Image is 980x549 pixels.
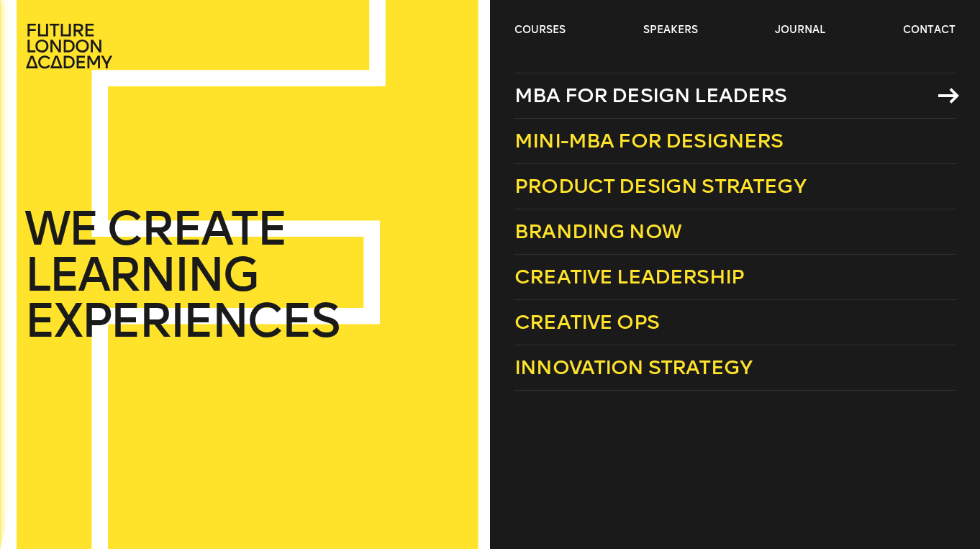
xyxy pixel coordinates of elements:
[514,310,659,334] span: Creative Ops
[643,23,698,37] a: speakers
[514,174,806,198] span: Product Design Strategy
[775,23,825,37] a: journal
[514,265,744,289] span: Creative Leadership
[514,73,956,119] a: MBA for Design Leaders
[514,83,787,107] span: MBA for Design Leaders
[514,345,956,391] a: Innovation Strategy
[514,119,956,164] a: Mini-MBA for Designers
[514,164,956,209] a: Product Design Strategy
[903,23,956,37] a: contact
[514,355,752,379] span: Innovation Strategy
[514,23,566,37] a: courses
[514,300,956,345] a: Creative Ops
[514,129,784,153] span: Mini-MBA for Designers
[514,219,681,243] span: Branding Now
[514,209,956,255] a: Branding Now
[514,255,956,300] a: Creative Leadership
